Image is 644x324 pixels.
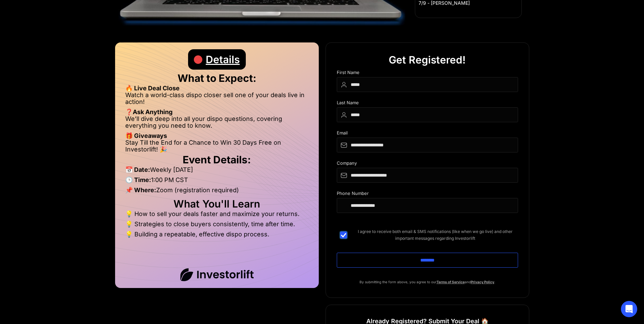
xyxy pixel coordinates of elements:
li: Watch a world-class dispo closer sell one of your deals live in action! [125,92,309,109]
div: Phone Number [337,191,518,198]
div: Details [206,49,240,70]
li: 1:00 PM CST [125,177,309,187]
strong: 🕒 Time: [125,176,151,183]
div: First Name [337,70,518,77]
strong: ❓Ask Anything [125,108,172,115]
p: By submitting the form above, you agree to our and . [337,278,518,285]
li: Zoom (registration required) [125,187,309,197]
div: Open Intercom Messenger [621,301,637,317]
li: 💡 Strategies to close buyers consistently, time after time. [125,221,309,231]
form: DIspo Day Main Form [337,70,518,278]
li: We’ll dive deep into all your dispo questions, covering everything you need to know. [125,115,309,132]
h2: What You'll Learn [125,200,309,207]
strong: 📅 Date: [125,166,150,173]
li: 💡 How to sell your deals faster and maximize your returns. [125,211,309,221]
div: Last Name [337,100,518,107]
div: Company [337,161,518,168]
li: Weekly [DATE] [125,166,309,177]
a: Privacy Policy [471,280,494,284]
div: Email [337,130,518,138]
strong: 🔥 Live Deal Close [125,85,180,92]
li: 💡 Building a repeatable, effective dispo process. [125,231,309,238]
strong: What to Expect: [178,72,256,84]
a: Terms of Service [437,280,465,284]
strong: 🎁 Giveaways [125,132,167,139]
div: Get Registered! [389,50,466,70]
span: I agree to receive both email & SMS notifications (like when we go live) and other important mess... [352,228,518,242]
li: Stay Till the End for a Chance to Win 30 Days Free on Investorlift! 🎉 [125,139,309,153]
strong: 📌 Where: [125,186,156,194]
strong: Event Details: [183,154,251,166]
